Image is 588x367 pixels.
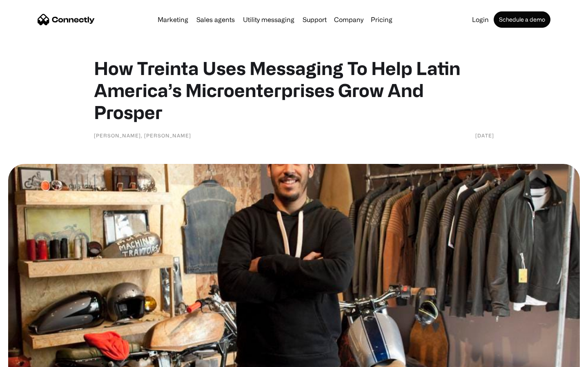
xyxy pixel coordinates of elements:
a: Pricing [367,16,396,23]
a: Schedule a demo [494,11,550,28]
a: Utility messaging [240,16,298,23]
a: Support [299,16,330,23]
a: Login [469,16,492,23]
div: [DATE] [475,131,494,139]
a: Marketing [154,16,192,23]
div: Company [334,14,363,25]
a: Sales agents [193,16,238,23]
aside: Language selected: English [8,353,49,364]
div: Company [332,14,366,25]
div: [PERSON_NAME], [PERSON_NAME] [94,131,191,139]
a: home [38,13,95,26]
h1: How Treinta Uses Messaging To Help Latin America’s Microenterprises Grow And Prosper [94,57,494,123]
ul: Language list [16,353,49,364]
